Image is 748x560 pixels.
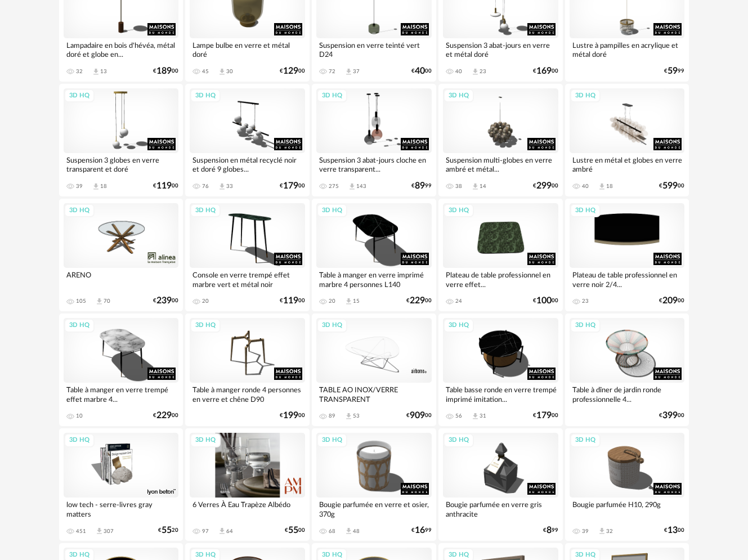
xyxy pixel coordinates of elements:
[664,527,684,534] div: € 00
[455,413,462,419] div: 56
[317,204,347,218] div: 3D HQ
[202,528,209,535] div: 97
[76,68,83,75] div: 32
[283,182,298,190] span: 179
[411,527,432,534] div: € 99
[104,528,114,535] div: 307
[565,84,689,196] a: 3D HQ Lustre en métal et globes en verre ambré 40 Download icon 18 €59900
[64,319,95,333] div: 3D HQ
[162,527,172,534] span: 55
[95,527,104,535] span: Download icon
[59,428,183,541] a: 3D HQ low tech - serre-livres gray matters 451 Download icon 307 €5520
[317,89,347,103] div: 3D HQ
[444,204,474,218] div: 3D HQ
[598,527,606,535] span: Download icon
[312,313,436,426] a: 3D HQ TABLE AO INOX/VERRE TRANSPARENT 89 Download icon 53 €90900
[570,383,685,405] div: Table à dîner de jardin ronde professionnelle 4...
[76,183,83,190] div: 39
[190,38,305,61] div: Lampe bulbe en verre et métal doré
[348,182,356,191] span: Download icon
[455,183,462,190] div: 38
[570,89,601,103] div: 3D HQ
[218,527,226,535] span: Download icon
[410,412,425,419] span: 909
[92,68,100,76] span: Download icon
[411,68,432,75] div: € 00
[570,153,685,176] div: Lustre en métal et globes en verre ambré
[543,527,558,534] div: € 99
[280,412,305,419] div: € 00
[668,68,678,75] span: 59
[565,313,689,426] a: 3D HQ Table à dîner de jardin ronde professionnelle 4... €39900
[406,412,432,419] div: € 00
[438,199,563,311] a: 3D HQ Plateau de table professionnel en verre effet... 24 €10000
[598,182,606,191] span: Download icon
[312,84,436,196] a: 3D HQ Suspension 3 abat-jours cloche en verre transparent... 275 Download icon 143 €8999
[570,319,601,333] div: 3D HQ
[659,297,684,304] div: € 00
[202,183,209,190] div: 76
[226,528,233,535] div: 64
[153,412,178,419] div: € 00
[664,68,684,75] div: € 99
[455,68,462,75] div: 40
[329,528,335,535] div: 68
[443,498,558,520] div: Bougie parfumée en verre gris anthracite
[411,182,432,190] div: € 99
[533,182,558,190] div: € 00
[104,298,110,304] div: 70
[76,298,86,304] div: 105
[190,319,221,333] div: 3D HQ
[317,433,347,447] div: 3D HQ
[64,433,95,447] div: 3D HQ
[59,84,183,196] a: 3D HQ Suspension 3 globes en verre transparent et doré 39 Download icon 18 €11900
[100,183,107,190] div: 18
[471,68,480,76] span: Download icon
[316,268,432,290] div: Table à manger en verre imprimé marbre 4 personnes L140
[76,528,86,535] div: 451
[218,68,226,76] span: Download icon
[536,412,552,419] span: 179
[536,182,552,190] span: 299
[312,199,436,311] a: 3D HQ Table à manger en verre imprimé marbre 4 personnes L140 20 Download icon 15 €22900
[565,199,689,311] a: 3D HQ Plateau de table professionnel en verre noir 2/4... 23 €20900
[443,38,558,61] div: Suspension 3 abat-jours en verre et métal doré
[64,38,179,61] div: Lampadaire en bois d'hévéa, métal doré et globe en...
[316,383,432,405] div: TABLE AO INOX/VERRE TRANSPARENT
[344,527,353,535] span: Download icon
[280,297,305,304] div: € 00
[415,527,425,534] span: 16
[533,297,558,304] div: € 00
[329,183,339,190] div: 275
[156,412,172,419] span: 229
[444,89,474,103] div: 3D HQ
[406,297,432,304] div: € 00
[64,153,179,176] div: Suspension 3 globes en verre transparent et doré
[153,182,178,190] div: € 00
[570,268,685,290] div: Plateau de table professionnel en verre noir 2/4...
[76,413,83,419] div: 10
[288,527,298,534] span: 55
[668,527,678,534] span: 13
[64,383,179,405] div: Table à manger en verre trempé effet marbre 4...
[280,182,305,190] div: € 00
[533,68,558,75] div: € 00
[156,182,172,190] span: 119
[353,413,360,419] div: 53
[95,297,104,306] span: Download icon
[480,183,486,190] div: 14
[59,199,183,311] a: 3D HQ ARENO 105 Download icon 70 €23900
[353,68,360,75] div: 37
[190,89,221,103] div: 3D HQ
[190,383,305,405] div: Table à manger ronde 4 personnes en verre et chêne D90
[438,313,563,426] a: 3D HQ Table basse ronde en verre trempé imprimé imitation... 56 Download icon 31 €17900
[344,297,353,306] span: Download icon
[455,298,462,304] div: 24
[59,313,183,426] a: 3D HQ Table à manger en verre trempé effet marbre 4... 10 €22900
[153,68,178,75] div: € 00
[283,297,298,304] span: 119
[582,528,589,535] div: 39
[415,68,425,75] span: 40
[344,412,353,420] span: Download icon
[190,153,305,176] div: Suspension en métal recyclé noir et doré 9 globes...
